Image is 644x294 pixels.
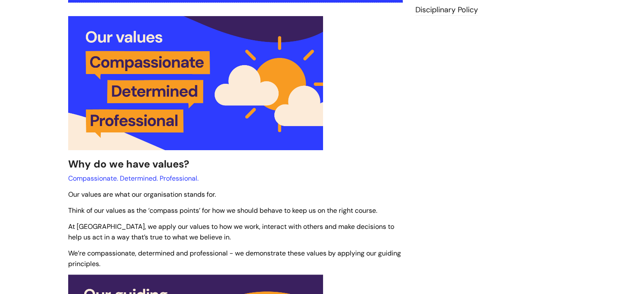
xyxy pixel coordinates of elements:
[68,174,199,183] span: Compassionate. Determined. Professional.
[68,190,216,199] span: Our values are what our organisation stands for.
[68,222,394,242] span: At [GEOGRAPHIC_DATA], we apply our values to how we work, interact with others and make decisions...
[68,157,189,170] span: Why do we have values?
[68,249,401,268] span: We’re compassionate, determined and professional - we demonstrate these values by applying our gu...
[68,206,377,215] span: Think of our values as the ‘compass points’ for how we should behave to keep us on the right course.
[415,5,478,16] a: Disciplinary Policy
[68,16,323,150] img: Our values are compassionate, determined and professional. The image shows a sun partially hidden...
